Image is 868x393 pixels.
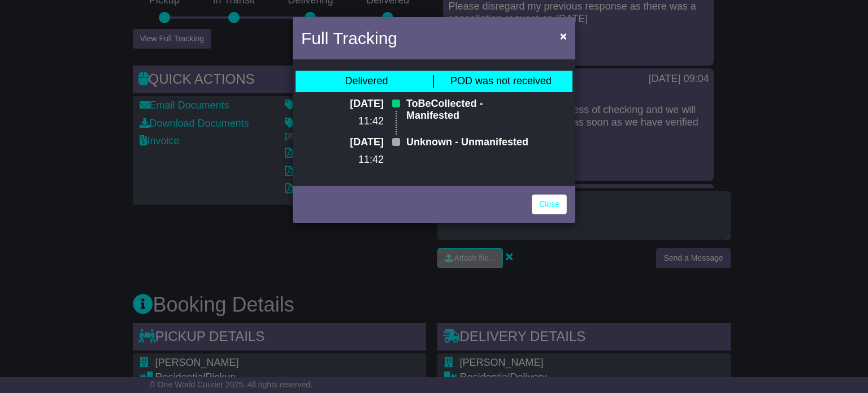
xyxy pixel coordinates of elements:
button: Close [554,24,572,47]
p: ToBeCollected - Manifested [406,98,528,122]
p: [DATE] [340,98,384,110]
div: Delivered [345,75,388,88]
p: [DATE] [340,136,384,149]
p: 11:42 [340,154,384,166]
span: POD was not received [450,75,552,87]
p: Unknown - Unmanifested [406,136,528,149]
a: Close [532,195,567,214]
span: × [560,29,567,42]
p: 11:42 [340,115,384,128]
h4: Full Tracking [301,25,397,51]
